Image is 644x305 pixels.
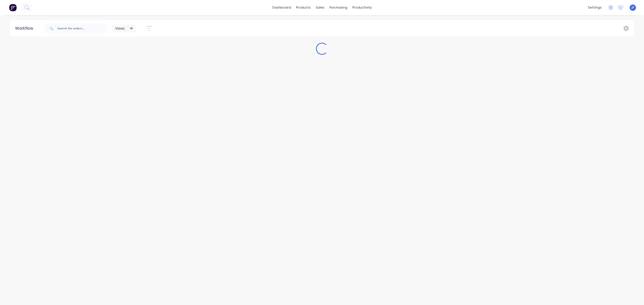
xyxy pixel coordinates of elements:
[57,23,107,33] input: Search for orders...
[350,4,374,11] div: productivity
[327,4,350,11] div: purchasing
[294,4,313,11] div: products
[9,4,17,11] img: Factory
[270,4,294,11] a: dashboard
[15,25,36,31] div: Workflow
[115,26,125,31] span: Views
[632,5,634,10] span: JF
[585,4,604,11] div: settings
[313,4,327,11] div: sales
